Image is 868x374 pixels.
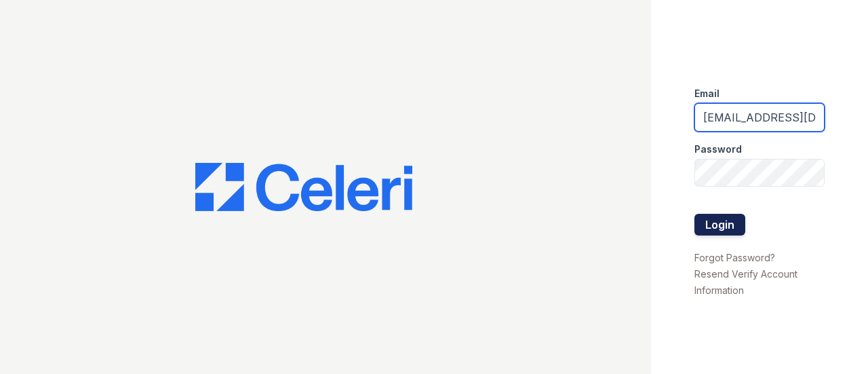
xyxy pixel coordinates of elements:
[694,252,775,263] a: Forgot Password?
[195,163,412,212] img: CE_Logo_Blue-a8612792a0a2168367f1c8372b55b34899dd931a85d93a1a3d3e32e68fde9ad4.png
[694,268,797,296] a: Resend Verify Account Information
[694,214,745,236] button: Login
[694,87,719,100] label: Email
[694,143,742,156] label: Password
